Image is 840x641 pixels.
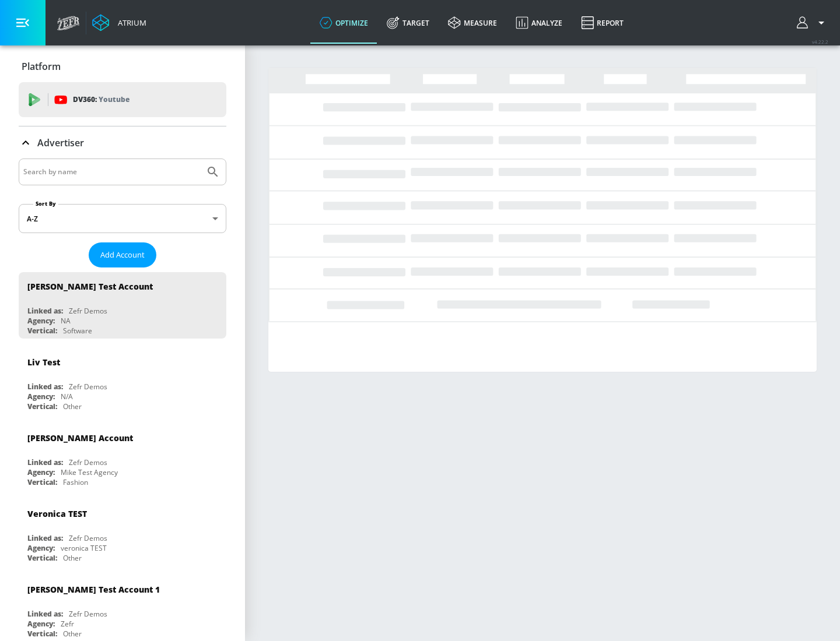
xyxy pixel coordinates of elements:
[439,2,506,44] a: measure
[22,60,61,73] p: Platform
[61,392,73,401] div: N/A
[27,543,55,553] div: Agency:
[100,248,145,262] span: Add Account
[19,50,226,83] div: Platform
[63,326,92,336] div: Software
[27,508,87,519] div: Veronica TEST
[27,357,60,368] div: Liv Test
[27,619,55,629] div: Agency:
[27,457,63,467] div: Linked as:
[19,348,226,414] div: Liv TestLinked as:Zefr DemosAgency:N/AVertical:Other
[27,477,57,487] div: Vertical:
[27,281,153,292] div: [PERSON_NAME] Test Account
[27,629,57,639] div: Vertical:
[19,126,226,159] div: Advertiser
[61,543,107,553] div: veronica TEST
[377,2,439,44] a: Target
[33,200,58,207] label: Sort By
[27,553,57,563] div: Vertical:
[113,17,146,28] div: Atrium
[19,424,226,490] div: [PERSON_NAME] AccountLinked as:Zefr DemosAgency:Mike Test AgencyVertical:Fashion
[310,2,377,44] a: optimize
[63,553,82,563] div: Other
[19,272,226,339] div: [PERSON_NAME] Test AccountLinked as:Zefr DemosAgency:NAVertical:Software
[27,382,63,392] div: Linked as:
[61,316,71,326] div: NA
[23,164,200,179] input: Search by name
[27,401,57,411] div: Vertical:
[69,382,107,392] div: Zefr Demos
[19,499,226,566] div: Veronica TESTLinked as:Zefr DemosAgency:veronica TESTVertical:Other
[69,306,107,316] div: Zefr Demos
[27,533,63,543] div: Linked as:
[89,242,156,267] button: Add Account
[572,2,633,44] a: Report
[63,477,88,487] div: Fashion
[61,619,74,629] div: Zefr
[506,2,572,44] a: Analyze
[61,467,118,477] div: Mike Test Agency
[27,316,55,326] div: Agency:
[69,609,107,619] div: Zefr Demos
[27,467,55,477] div: Agency:
[19,204,226,233] div: A-Z
[19,82,226,117] div: DV360: Youtube
[812,38,828,45] span: v 4.22.2
[69,457,107,467] div: Zefr Demos
[27,326,57,336] div: Vertical:
[27,432,133,443] div: [PERSON_NAME] Account
[99,93,129,105] p: Youtube
[27,392,55,401] div: Agency:
[73,93,129,106] p: DV360:
[69,533,107,543] div: Zefr Demos
[27,609,63,619] div: Linked as:
[63,629,82,639] div: Other
[27,306,63,316] div: Linked as:
[27,584,160,595] div: [PERSON_NAME] Test Account 1
[63,401,82,411] div: Other
[37,136,84,149] p: Advertiser
[92,14,146,31] a: Atrium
